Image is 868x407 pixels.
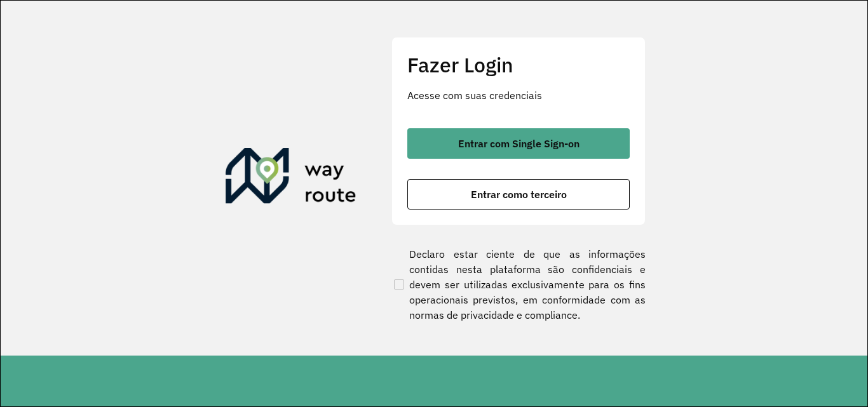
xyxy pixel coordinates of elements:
[458,138,580,149] span: Entrar com Single Sign-on
[407,53,630,77] h2: Fazer Login
[407,179,630,210] button: button
[407,88,630,103] p: Acesse com suas credenciais
[471,189,567,199] span: Entrar como terceiro
[226,148,356,209] img: Roteirizador AmbevTech
[407,128,630,159] button: button
[391,246,646,323] label: Declaro estar ciente de que as informações contidas nesta plataforma são confidenciais e devem se...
